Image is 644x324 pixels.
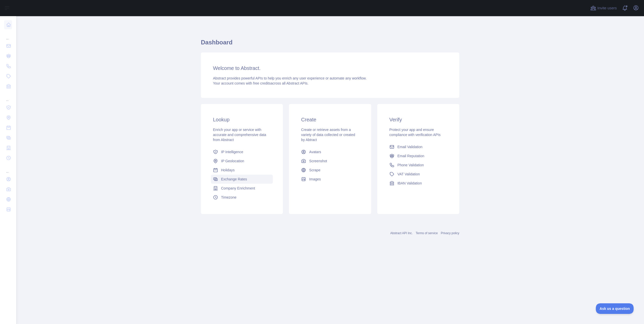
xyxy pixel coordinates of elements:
span: Enrich your app or service with accurate and comprehensive data from Abstract [213,128,266,142]
span: Phone Validation [397,163,424,168]
span: IBAN Validation [397,181,422,186]
span: Holidays [221,168,235,173]
span: VAT Validation [397,172,420,177]
span: Email Reputation [397,153,424,158]
a: Abstract API Inc. [390,231,413,235]
a: Phone Validation [387,160,449,170]
div: ... [4,30,12,40]
span: Create or retrieve assets from a variety of data collected or created by Abtract [301,128,355,142]
span: Scrape [309,168,320,173]
a: IP Geolocation [211,156,273,166]
a: Exchange Rates [211,175,273,184]
span: Avatars [309,149,321,154]
a: Images [299,175,361,184]
a: Company Enrichment [211,184,273,193]
span: Your account comes with across all Abstract APIs. [213,81,308,85]
span: free credits [253,81,271,85]
div: ... [4,164,12,174]
a: Terms of service [416,231,438,235]
span: Images [309,177,321,182]
a: Avatars [299,147,361,156]
span: Timezone [221,195,236,200]
a: IBAN Validation [387,179,449,188]
a: Email Reputation [387,151,449,160]
a: Screenshot [299,156,361,166]
span: Screenshot [309,158,327,164]
h3: Lookup [213,116,271,123]
a: Timezone [211,193,273,202]
a: Scrape [299,166,361,175]
h3: Verify [389,116,447,123]
a: VAT Validation [387,170,449,179]
span: Invite users [597,5,617,11]
span: Abstract provides powerful APIs to help you enrich any user experience or automate any workflow. [213,76,367,80]
a: IP Intelligence [211,147,273,156]
h1: Dashboard [201,38,459,50]
h3: Create [301,116,359,123]
a: Email Validation [387,142,449,151]
span: Exchange Rates [221,177,247,182]
a: Holidays [211,166,273,175]
h3: Welcome to Abstract. [213,65,447,72]
span: Company Enrichment [221,186,255,191]
span: IP Intelligence [221,149,243,154]
span: Email Validation [397,144,422,149]
a: Privacy policy [441,231,459,235]
button: Invite users [589,4,618,12]
span: IP Geolocation [221,158,244,164]
div: ... [4,92,12,102]
iframe: Toggle Customer Support [596,303,634,314]
span: Protect your app and ensure compliance with verification APIs [389,128,441,137]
